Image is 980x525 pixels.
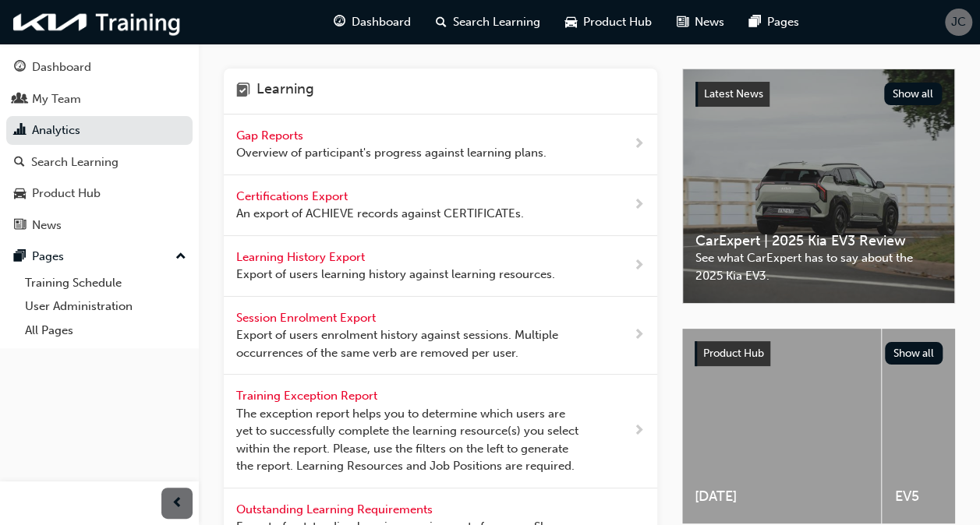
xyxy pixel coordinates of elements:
span: next-icon [633,196,645,215]
span: prev-icon [172,494,183,513]
div: Dashboard [32,58,91,76]
a: Analytics [6,116,193,145]
a: News [6,211,193,240]
a: Gap Reports Overview of participant's progress against learning plans.next-icon [224,115,657,175]
button: Show all [884,83,943,105]
span: Product Hub [583,13,652,31]
span: JC [951,13,966,31]
a: pages-iconPages [737,6,812,38]
a: All Pages [19,319,193,343]
a: User Administration [19,294,193,319]
span: next-icon [633,326,645,345]
span: search-icon [14,156,25,170]
a: Dashboard [6,53,193,82]
span: learning-icon [236,81,250,101]
span: pages-icon [14,250,26,264]
span: car-icon [14,187,26,201]
span: Overview of participant's progress against learning plans. [236,144,547,162]
span: The exception report helps you to determine which users are yet to successfully complete the lear... [236,405,583,475]
span: search-icon [436,12,447,32]
a: Product HubShow all [695,341,943,366]
span: Export of users enrolment history against sessions. Multiple occurrences of the same verb are rem... [236,326,583,361]
span: News [695,13,724,31]
a: Learning History Export Export of users learning history against learning resources.next-icon [224,236,657,297]
span: chart-icon [14,124,26,138]
span: Outstanding Learning Requirements [236,502,436,516]
span: Dashboard [352,13,411,31]
span: guage-icon [334,12,345,32]
span: next-icon [633,256,645,276]
a: Latest NewsShow all [695,82,942,107]
span: Export of users learning history against learning resources. [236,266,555,284]
span: Pages [767,13,799,31]
div: My Team [32,90,81,108]
a: car-iconProduct Hub [553,6,664,38]
a: Product Hub [6,179,193,208]
span: pages-icon [749,12,761,32]
span: Latest News [704,87,763,100]
img: kia-training [8,6,187,38]
span: Learning History Export [236,250,368,264]
a: Training Schedule [19,271,193,295]
a: Training Exception Report The exception report helps you to determine which users are yet to succ... [224,375,657,488]
a: guage-iconDashboard [321,6,423,38]
button: Pages [6,242,193,271]
button: Show all [885,342,943,365]
div: News [32,217,62,234]
span: Session Enrolment Export [236,311,379,325]
span: next-icon [633,421,645,441]
span: guage-icon [14,61,26,75]
span: Training Exception Report [236,389,380,403]
h4: Learning [256,81,314,101]
span: An export of ACHIEVE records against CERTIFICATEs. [236,205,524,223]
span: news-icon [677,12,688,32]
span: news-icon [14,219,26,233]
a: Session Enrolment Export Export of users enrolment history against sessions. Multiple occurrences... [224,297,657,375]
div: Pages [32,248,64,266]
a: My Team [6,85,193,114]
a: Certifications Export An export of ACHIEVE records against CERTIFICATEs.next-icon [224,175,657,236]
span: next-icon [633,135,645,154]
button: DashboardMy TeamAnalyticsSearch LearningProduct HubNews [6,50,193,242]
span: people-icon [14,93,26,107]
span: up-icon [175,247,186,267]
button: JC [945,9,972,36]
div: Product Hub [32,185,101,203]
span: [DATE] [695,488,869,506]
a: Search Learning [6,148,193,177]
span: Search Learning [453,13,540,31]
a: [DATE] [682,329,881,523]
span: car-icon [565,12,577,32]
a: news-iconNews [664,6,737,38]
span: Product Hub [703,347,764,360]
span: CarExpert | 2025 Kia EV3 Review [695,232,942,250]
span: Certifications Export [236,189,351,203]
div: Search Learning [31,153,119,171]
a: search-iconSearch Learning [423,6,553,38]
a: Latest NewsShow allCarExpert | 2025 Kia EV3 ReviewSee what CarExpert has to say about the 2025 Ki... [682,69,955,304]
span: See what CarExpert has to say about the 2025 Kia EV3. [695,249,942,284]
span: Gap Reports [236,129,306,143]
